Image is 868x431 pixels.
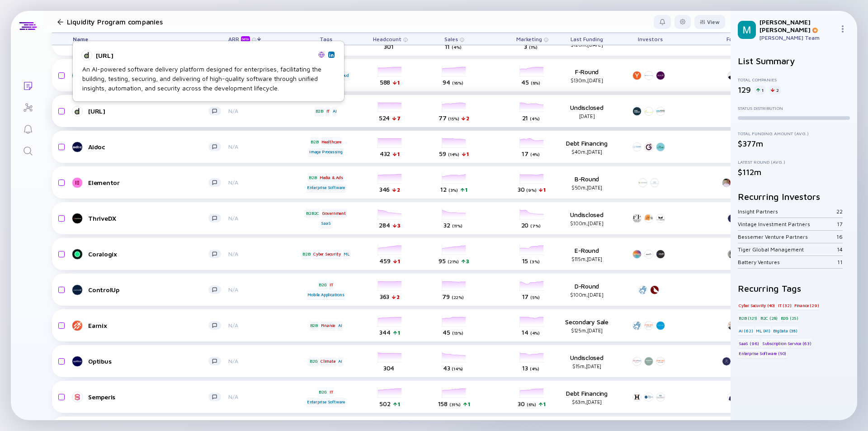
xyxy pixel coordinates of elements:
[738,233,836,240] div: Bessemer Venture Partners
[738,139,850,148] div: $377m
[88,322,208,329] div: Earnix
[96,52,315,59] div: [URL]
[318,280,327,289] div: B2G
[738,167,850,177] div: $112m
[557,246,616,262] div: E-Round
[73,213,228,224] a: ThriveDX
[738,326,754,335] div: AI (62)
[738,105,850,111] div: Status Distribution
[11,139,45,161] a: Search
[557,185,616,190] div: $50m, [DATE]
[557,77,616,83] div: $130m, [DATE]
[738,208,836,215] div: Insight Partners
[738,221,837,227] div: Vintage Investment Partners
[711,33,765,45] div: Founders
[836,233,843,240] div: 16
[738,259,837,265] div: Battery Ventures
[557,211,616,226] div: Undisclosed
[516,36,542,43] span: Marketing
[73,142,228,152] a: Aidoc
[88,143,208,151] div: Aidoc
[11,96,45,118] a: Investor Map
[73,356,228,367] a: Optibus
[305,208,320,218] div: B2B2C
[318,52,325,58] img: Digital.ai Website
[337,321,343,330] div: AI
[557,175,616,190] div: B-Round
[329,387,334,396] div: IT
[319,173,344,182] div: Media & Ads
[315,107,324,116] div: B2B
[738,313,758,322] div: B2B (121)
[73,284,228,295] a: ControlUp
[557,113,616,119] div: [DATE]
[761,339,812,348] div: Subscription Service (63)
[837,246,843,253] div: 14
[329,52,334,57] img: Digital.ai Linkedin Page
[837,259,843,265] div: 11
[759,313,778,322] div: B2C (28)
[738,301,776,310] div: Cyber Security (40)
[228,322,287,329] div: N/A
[73,106,228,117] a: [URL]
[772,326,798,335] div: BigData (38)
[306,398,346,407] div: Enterprise Software
[755,326,771,335] div: ML (41)
[73,177,228,188] a: Elementor
[780,313,799,322] div: B2G (25)
[557,292,616,298] div: $100m, [DATE]
[343,250,350,259] div: ML
[839,25,846,33] img: Menu
[738,56,850,66] h2: List Summary
[11,74,45,96] a: Lists
[557,104,616,119] div: Undisclosed
[309,321,319,330] div: B2B
[325,107,331,116] div: IT
[307,290,345,299] div: Mobile Applications
[557,363,616,369] div: $15m, [DATE]
[73,320,228,331] a: Earnix
[557,399,616,405] div: $63m, [DATE]
[306,183,346,192] div: Enterprise Software
[301,33,351,45] div: Tags
[738,191,850,202] h2: Recurring Investors
[557,389,616,405] div: Debt Financing
[557,318,616,333] div: Secondary Sale
[228,251,287,257] div: N/A
[228,143,287,150] div: N/A
[67,18,163,26] h1: Liquidity Program companies
[738,283,850,294] h2: Recurring Tags
[228,358,287,365] div: N/A
[836,208,843,215] div: 22
[337,357,343,366] div: AI
[320,219,331,228] div: SaaS
[88,393,208,401] div: Semperis
[557,327,616,333] div: $125m, [DATE]
[738,159,850,165] div: Latest Round (Avg.)
[11,118,45,139] a: Reminders
[793,301,820,310] div: Finance (29)
[759,18,835,33] div: [PERSON_NAME] [PERSON_NAME]
[738,131,850,136] div: Total Funding Amount (Avg.)
[738,85,751,95] div: 129
[73,392,228,403] a: Semperis
[769,85,781,95] div: 2
[837,221,843,227] div: 17
[557,68,616,83] div: F-Round
[557,256,616,262] div: $115m, [DATE]
[320,357,336,366] div: Climate
[228,36,252,42] div: ARR
[309,357,318,366] div: B2G
[241,36,250,42] div: beta
[312,250,341,259] div: Cyber Security
[88,107,208,115] div: [URL]
[66,33,228,45] div: Name
[321,208,347,218] div: Government
[88,179,208,186] div: Elementor
[571,36,603,43] span: Last Funding
[228,215,287,222] div: N/A
[444,36,458,43] span: Sales
[557,149,616,155] div: $40m, [DATE]
[738,246,837,253] div: Tiger Global Management
[755,85,765,95] div: 1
